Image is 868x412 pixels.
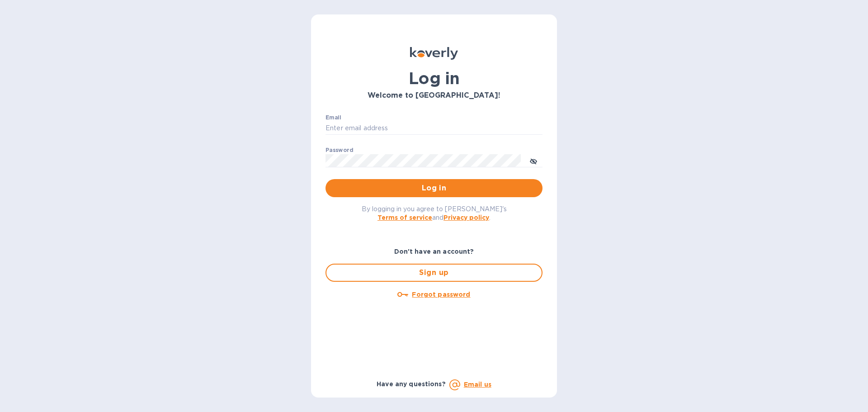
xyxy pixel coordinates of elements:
[333,183,535,194] span: Log in
[334,267,534,278] span: Sign up
[325,115,341,120] label: Email
[410,47,458,60] img: Koverly
[464,381,491,388] a: Email us
[325,91,542,100] h3: Welcome to [GEOGRAPHIC_DATA]!
[325,179,542,197] button: Log in
[412,291,470,298] u: Forgot password
[362,205,507,221] span: By logging in you agree to [PERSON_NAME]'s and .
[377,380,446,388] b: Have any questions?
[325,147,353,153] label: Password
[377,214,432,221] a: Terms of service
[524,152,542,170] button: toggle password visibility
[394,248,474,255] b: Don't have an account?
[325,69,542,88] h1: Log in
[325,264,542,282] button: Sign up
[325,122,542,135] input: Enter email address
[443,214,489,221] a: Privacy policy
